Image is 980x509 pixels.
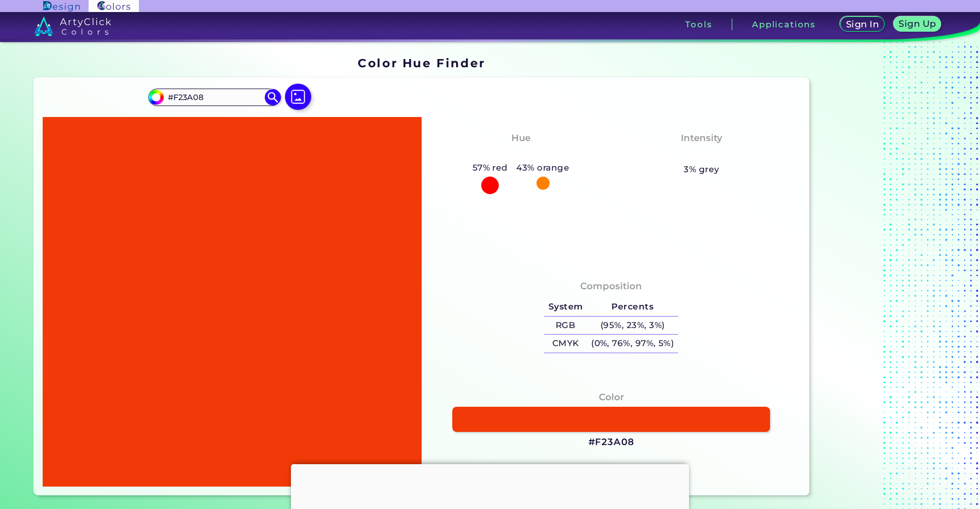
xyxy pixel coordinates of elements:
[580,278,642,294] h4: Composition
[285,84,311,110] img: icon picture
[847,20,877,28] h5: Sign In
[468,161,512,175] h5: 57% red
[896,17,940,31] a: Sign Up
[588,436,634,449] h3: #F23A08
[814,52,950,500] iframe: Advertisement
[587,317,678,335] h5: (95%, 23%, 3%)
[685,20,712,28] h3: Tools
[544,298,587,316] h5: System
[486,148,556,161] h3: Red-Orange
[544,335,587,353] h5: CMYK
[265,89,281,106] img: icon search
[900,20,934,28] h5: Sign Up
[599,389,624,405] h4: Color
[587,298,678,316] h5: Percents
[512,161,574,175] h5: 43% orange
[681,130,722,146] h4: Intensity
[842,17,883,31] a: Sign In
[678,148,726,161] h3: Vibrant
[511,130,530,146] h4: Hue
[684,162,719,177] h5: 3% grey
[752,20,816,28] h3: Applications
[587,335,678,353] h5: (0%, 76%, 97%, 5%)
[164,90,265,105] input: type color..
[43,1,80,11] img: ArtyClick Design logo
[34,16,112,36] img: logo_artyclick_colors_white.svg
[544,317,587,335] h5: RGB
[358,55,485,71] h1: Color Hue Finder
